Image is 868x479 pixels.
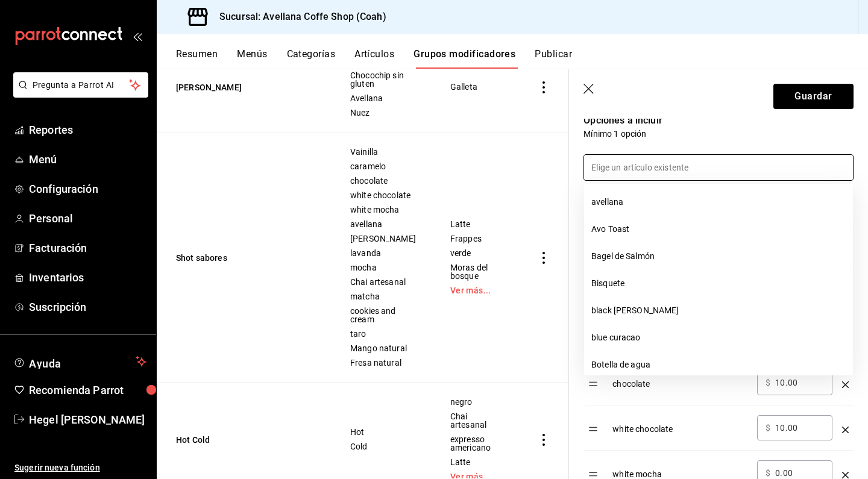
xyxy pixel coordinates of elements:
span: taro [350,330,420,338]
span: Facturación [29,240,146,256]
span: Recomienda Parrot [29,382,146,398]
button: Shot sabores [176,252,321,264]
span: [PERSON_NAME] [350,234,420,243]
span: Latte [450,458,503,466]
p: Mínimo 1 opción [583,128,854,140]
span: avellana [350,220,420,228]
li: blue curacao [584,324,853,351]
span: Pregunta a Parrot AI [33,79,130,92]
button: Categorías [287,48,336,69]
span: Reportes [29,122,146,138]
button: actions [538,81,550,93]
span: expresso americano [450,435,503,452]
span: mocha [350,263,420,272]
span: Configuración [29,181,146,197]
button: Grupos modificadores [414,48,515,69]
div: navigation tabs [176,48,868,69]
button: [PERSON_NAME] [176,81,321,93]
a: Ver más... [450,286,503,295]
span: Hegel [PERSON_NAME] [29,412,146,428]
span: Chocochip sin gluten [350,71,420,88]
div: chocolate [612,370,747,390]
div: white chocolate [612,415,747,435]
button: Menús [237,48,267,69]
span: Menú [29,151,146,167]
span: lavanda [350,249,420,257]
a: Pregunta a Parrot AI [8,87,148,100]
span: $ [766,424,770,432]
button: actions [538,252,550,264]
span: Suscripción [29,299,146,315]
li: Bagel de Salmón [584,243,853,270]
button: Pregunta a Parrot AI [13,72,148,98]
span: $ [766,378,770,387]
h3: Sucursal: Avellana Coffe Shop (Coah) [210,10,386,24]
span: negro [450,398,503,406]
button: Publicar [535,48,572,69]
span: white mocha [350,205,420,214]
span: cookies and cream [350,307,420,324]
span: white chocolate [350,191,420,199]
button: Resumen [176,48,218,69]
span: Chai artesanal [450,412,503,429]
li: avellana [584,189,853,216]
span: Nuez [350,108,420,117]
span: Galleta [450,83,503,91]
span: caramelo [350,162,420,171]
span: verde [450,249,503,257]
span: Cold [350,442,420,451]
li: Avo Toast [584,216,853,243]
span: Sugerir nueva función [14,462,146,474]
span: $ [766,469,770,477]
p: Opciones a incluir [583,113,854,128]
span: Mango natural [350,344,420,352]
span: Moras del bosque [450,263,503,280]
span: chocolate [350,177,420,185]
button: open_drawer_menu [133,31,142,41]
li: black [PERSON_NAME] [584,297,853,324]
li: Botella de agua [584,351,853,378]
li: Bisquete [584,270,853,297]
span: matcha [350,292,420,301]
button: Artículos [354,48,394,69]
button: actions [538,434,550,446]
span: Chai artesanal [350,278,420,286]
span: Ayuda [29,354,131,369]
button: Guardar [773,84,854,109]
button: Hot Cold [176,434,321,446]
span: Hot [350,428,420,436]
input: Elige un artículo existente [584,155,853,180]
span: Fresa natural [350,358,420,367]
span: Frappes [450,234,503,243]
span: Inventarios [29,269,146,286]
span: Latte [450,220,503,228]
span: Vainilla [350,148,420,156]
span: Avellana [350,94,420,102]
span: Personal [29,210,146,227]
